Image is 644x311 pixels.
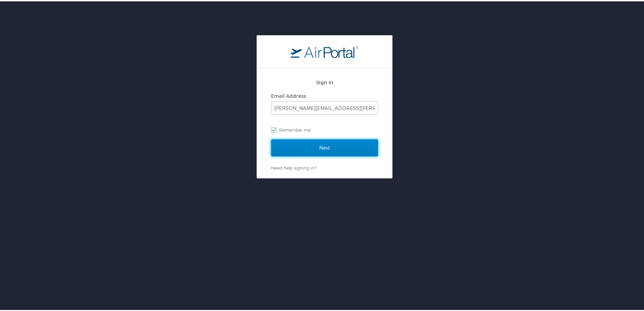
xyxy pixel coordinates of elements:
label: Remember me [271,124,378,134]
h2: Sign In [271,77,378,85]
input: Next [271,138,378,155]
label: Email Address [271,92,306,97]
img: logo [291,44,358,57]
a: Need help signing in? [271,164,316,169]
